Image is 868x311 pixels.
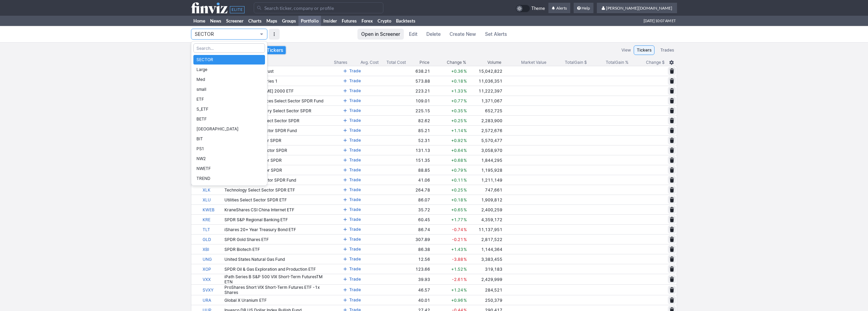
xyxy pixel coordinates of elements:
[196,76,262,83] span: Med
[196,116,262,123] span: BETF
[196,106,262,113] span: S_ETF
[196,126,262,132] span: [GEOGRAPHIC_DATA]
[196,136,262,142] span: BIT
[196,66,262,73] span: Large
[196,96,262,103] span: ETF
[196,145,262,152] span: PS1
[196,165,262,172] span: NWETF
[196,175,262,182] span: TREND
[193,43,265,53] input: Search…
[196,56,262,63] span: SECTOR
[196,155,262,162] span: NW2
[196,86,262,93] span: small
